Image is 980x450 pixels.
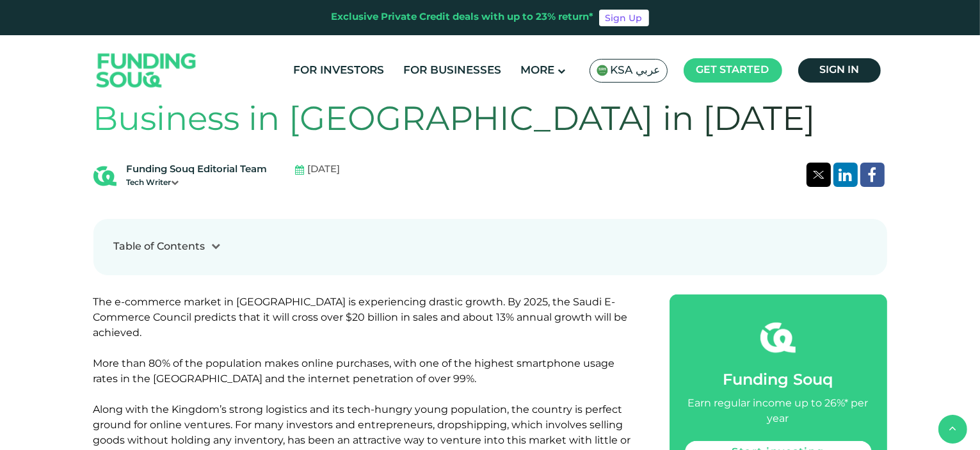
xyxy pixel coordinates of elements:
img: Logo [84,38,209,103]
img: SA Flag [597,65,608,76]
img: Blog Author [93,165,116,188]
a: Sign in [798,58,881,83]
div: Table of Contents [114,239,205,255]
span: Sign in [819,65,859,75]
img: twitter [813,171,824,179]
button: back [938,415,967,444]
div: Exclusive Private Credit deals with up to 23% return* [332,10,594,25]
img: fsicon [760,320,796,355]
span: More [521,65,555,76]
a: Sign Up [599,10,649,26]
a: For Investors [291,60,388,81]
div: Tech Writer [127,177,268,189]
div: Funding Souq Editorial Team [127,163,268,177]
div: Earn regular income up to 26%* per year [685,396,872,427]
a: For Businesses [401,60,505,81]
span: KSA عربي [611,63,661,78]
span: Get started [696,65,769,75]
span: [DATE] [308,163,341,177]
span: Funding Souq [723,373,833,388]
